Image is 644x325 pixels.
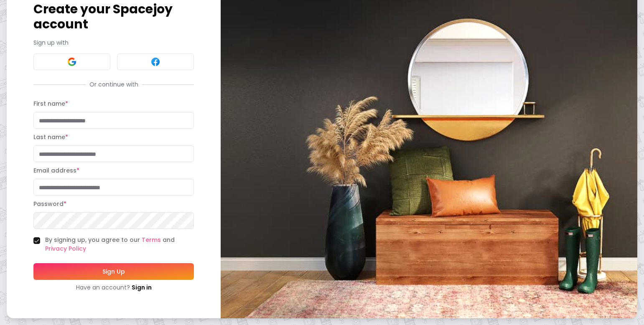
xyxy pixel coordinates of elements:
label: By signing up, you agree to our and [45,236,194,253]
a: Sign in [132,283,152,292]
h1: Create your Spacejoy account [33,2,194,32]
button: Sign Up [33,263,194,280]
label: Password [33,200,66,208]
a: Privacy Policy [45,244,86,253]
label: First name [33,99,68,108]
p: Sign up with [33,38,194,47]
a: Terms [142,236,161,244]
label: Email address [33,166,79,175]
img: Google signin [67,57,77,67]
div: Have an account? [33,283,194,292]
img: Facebook signin [150,57,160,67]
span: Or continue with [86,80,142,89]
label: Last name [33,133,68,141]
